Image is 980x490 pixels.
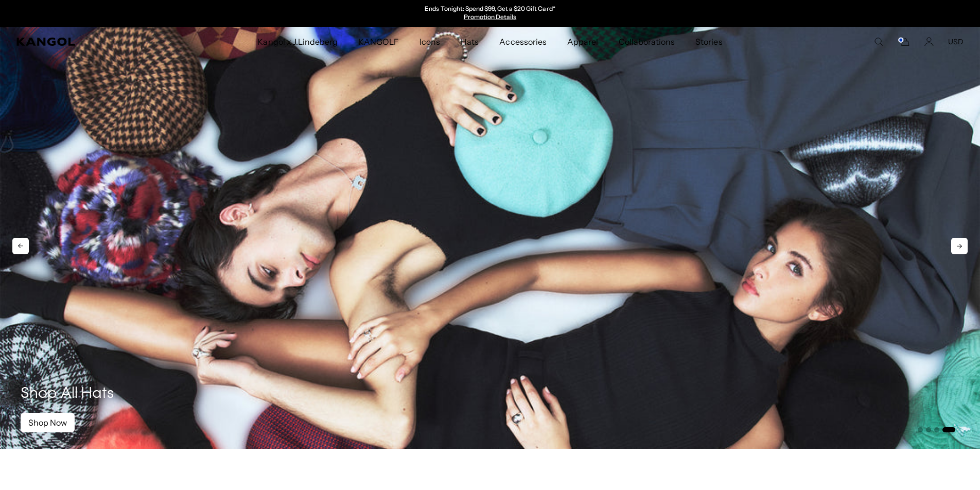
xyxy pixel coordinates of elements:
[567,27,598,57] span: Apparel
[557,27,608,57] a: Apparel
[348,27,409,57] a: KANGOLF
[21,413,75,432] a: Shop Now
[917,425,955,433] ul: Select a slide to show
[384,5,596,22] slideshow-component: Announcement bar
[384,5,596,22] div: Announcement
[898,37,910,46] button: Cart
[608,27,685,57] a: Collaborations
[464,13,516,21] a: Promotion Details
[942,427,955,432] button: Go to slide 4
[247,27,348,57] a: Kangol x J.Lindeberg
[685,27,732,57] a: Stories
[948,37,964,46] button: USD
[16,38,170,46] a: Kangol
[461,27,479,57] span: Hats
[257,27,338,57] span: Kangol x J.Lindeberg
[489,27,556,57] a: Accessories
[924,37,934,46] a: Account
[21,384,114,405] h1: Shop All Hats
[409,27,450,57] a: Icons
[918,427,923,432] button: Go to slide 1
[358,27,399,57] span: KANGOLF
[934,427,939,432] button: Go to slide 3
[926,427,931,432] button: Go to slide 2
[695,27,722,57] span: Stories
[499,27,546,57] span: Accessories
[419,27,440,57] span: Icons
[384,5,596,22] div: 1 of 2
[874,37,883,46] summary: Search here
[425,5,555,13] p: Ends Tonight: Spend $99, Get a $20 Gift Card*
[619,27,675,57] span: Collaborations
[450,27,489,57] a: Hats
